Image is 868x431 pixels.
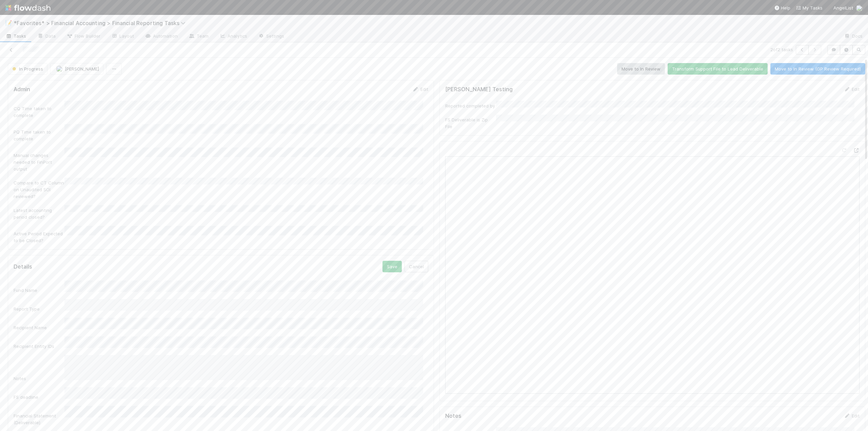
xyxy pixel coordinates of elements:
span: In Progress [11,66,43,72]
h5: Admin [14,86,30,93]
div: Financial Statement (Deliverable) [14,412,64,426]
button: In Progress [8,63,47,75]
div: Manual changes needed to FinPort output [14,152,64,172]
a: Edit [844,413,860,418]
a: Analytics [214,31,253,42]
img: avatar_705f3a58-2659-4f93-91ad-7a5be837418b.png [56,65,63,72]
span: My Tasks [796,5,823,11]
a: Docs [839,31,868,42]
span: Tasks [5,33,26,39]
button: Save [382,261,402,272]
div: Reported completed by [445,102,496,109]
div: Compare to CT Column on Unaudited SOI reviewed? [14,179,64,200]
button: Transform Support File to Lead Deliverable [668,63,768,75]
a: Edit [412,86,428,92]
div: Latest accounting period closed? [14,207,64,220]
button: [PERSON_NAME] [50,63,103,75]
span: 2 of 2 tasks [770,46,793,53]
div: Recipient Entity IDs [14,343,64,350]
span: *Favorites* > Financial Accounting > Financial Reporting Tasks [14,20,189,26]
h5: [PERSON_NAME] Testing [445,86,513,93]
a: Data [32,31,61,42]
a: Edit [844,86,860,92]
div: Notes [14,375,64,382]
button: Move to In Review [617,63,665,75]
a: Flow Builder [61,31,106,42]
h5: Notes [445,413,461,419]
a: Settings [253,31,290,42]
span: AngelList [833,5,853,11]
img: logo-inverted-e16ddd16eac7371096b0.svg [5,2,51,14]
div: PQ Time taken to complete [14,129,64,142]
a: Automation [139,31,183,42]
div: Report Type [14,306,64,312]
div: FS Deliverable is Zip File [445,116,496,130]
a: Team [183,31,214,42]
img: avatar_705f3a58-2659-4f93-91ad-7a5be837418b.png [856,5,863,12]
div: FS deadline [14,394,64,400]
button: Cancel [405,261,428,272]
div: Active Period Expected to be Closed? [14,230,64,244]
a: My Tasks [796,4,823,11]
a: Layout [106,31,139,42]
div: Fund Name [14,287,64,294]
div: Recipient Name [14,324,64,331]
div: Help [774,4,790,11]
h5: Details [14,263,32,270]
span: Flow Builder [66,33,100,39]
span: 📝 [5,20,12,26]
div: CQ Time taken to complete [14,105,64,119]
span: [PERSON_NAME] [65,66,99,72]
button: Move to In Review (GP Review Required) [770,63,865,75]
